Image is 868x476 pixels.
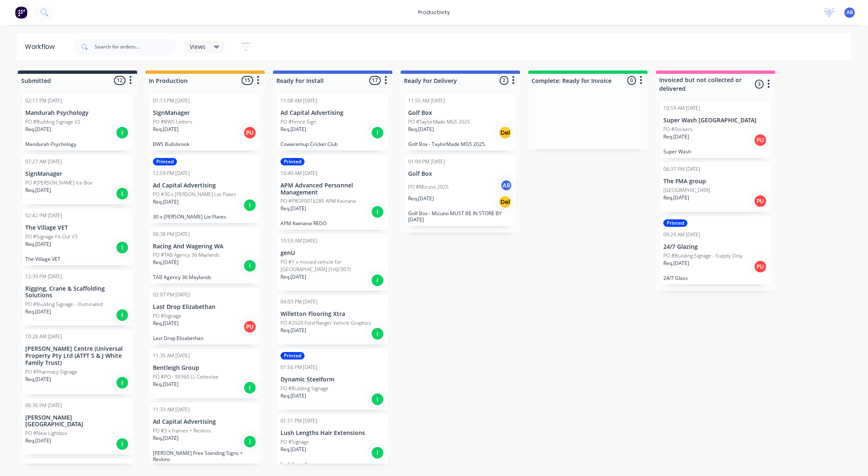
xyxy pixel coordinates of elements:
p: Req. [DATE] [153,198,179,206]
div: 06:37 PM [DATE]The FMA group[GEOGRAPHIC_DATA]Req.[DATE]PU [660,162,771,212]
div: 04:03 PM [DATE]Willetton Flooring XtraPO #2020 Ford Ranger Vehicle GraphicsReq.[DATE]I [277,295,388,345]
span: Views [190,42,206,51]
p: Golf Box [408,170,513,177]
div: AB [500,179,513,192]
p: TAB Agency 36 Maylands [153,274,257,280]
div: 10:59 AM [DATE]Super Wash [GEOGRAPHIC_DATA]PO #StickersReq.[DATE]PUSuper Wash [660,101,771,158]
div: PU [754,194,767,208]
p: PO #1 x missed vehicle for [GEOGRAPHIC_DATA] (1HJC907) [280,258,385,273]
div: 10:28 AM [DATE][PERSON_NAME] Centre (Universal Property Pty Ltd (ATFT S & J White Family Trust)PO... [22,330,133,394]
p: Dynamic Steelform [280,376,385,383]
div: I [371,205,384,219]
div: Printed [663,219,687,227]
div: 01:56 PM [DATE] [280,364,317,371]
div: Printed12:59 PM [DATE]Ad Capital AdvertisingPO #30 x [PERSON_NAME] Lot PlatesReq.[DATE]I30 x [PER... [150,155,261,223]
p: Req. [DATE] [153,320,179,327]
div: 06:38 PM [DATE]Racing And Wagering WAPO #TAB Agency 36 MaylandsReq.[DATE]ITAB Agency 36 Maylands [150,227,261,284]
div: 11:35 AM [DATE] [153,352,190,359]
p: Mandurah Psychology. [25,141,130,147]
p: Req. [DATE] [153,435,179,442]
div: 12:39 PM [DATE] [25,273,62,280]
div: Printed [280,352,305,359]
div: 04:03 PM [DATE] [280,298,317,306]
div: 07:27 AM [DATE] [25,158,62,165]
p: The FMA group [663,178,768,185]
div: I [116,308,129,322]
p: PO #BWS Letters [153,118,192,126]
p: 24/7 Glass [663,275,768,281]
div: PU [243,320,256,333]
p: PO #Signage [280,438,309,446]
div: I [116,376,129,389]
div: 06:38 PM [DATE] [153,231,190,238]
div: 06:37 PM [DATE] [663,165,700,173]
p: PO #Stickers [663,126,693,133]
div: productivity [414,6,454,19]
p: PO #[PERSON_NAME] Ice Box [25,179,92,187]
p: Golf Box - TaylorMade MG5 2025. [408,141,513,147]
div: PU [754,134,767,147]
p: PO #Building Signage - Illuminated [25,301,103,308]
p: SignManager [153,109,257,117]
div: Printed [280,158,305,165]
p: Willetton Flooring Xtra [280,311,385,318]
div: I [243,259,256,272]
p: Req. [DATE] [408,126,434,133]
p: Req. [DATE] [153,259,179,266]
p: Lush Lengths. [280,461,385,467]
p: Golf Box - Mizuno MUST BE IN STORE BY [DATE] [408,210,513,223]
input: Search for orders... [94,39,177,55]
div: 10:59 AM [DATE]genUPO #1 x missed vehicle for [GEOGRAPHIC_DATA] (1HJC907)Req.[DATE]I [277,234,388,291]
div: 06:36 PM [DATE][PERSON_NAME] [GEOGRAPHIC_DATA]PO #New LightboxReq.[DATE]I [22,398,133,455]
p: SignManager [25,170,130,177]
p: genU [280,250,385,257]
div: I [371,446,384,459]
div: 01:09 PM [DATE]Golf BoxPO #Mizuno 2025ABReq.[DATE]DelGolf Box - Mizuno MUST BE IN STORE BY [DATE] [405,155,516,226]
span: AB [846,9,853,16]
p: Lush Lengths Hair Extensions [280,430,385,437]
div: 01:13 PM [DATE] [153,97,190,104]
div: 07:27 AM [DATE]SignManagerPO #[PERSON_NAME] Ice BoxReq.[DATE]I [22,155,133,204]
p: PO #Building Signage [280,385,329,392]
p: Req. [DATE] [663,260,689,267]
p: Super Wash [663,148,768,155]
div: I [243,435,256,448]
div: Workflow [25,42,59,52]
p: Golf Box [408,109,513,117]
div: Del [498,195,512,209]
div: Printed09:29 AM [DATE]24/7 GlazingPO #Building Signage - Supply OnlyReq.[DATE]PU24/7 Glass [660,216,771,284]
div: I [243,381,256,394]
p: Cowaramup Cricket Club [280,141,385,147]
div: 02:07 PM [DATE] [153,291,190,299]
p: Req. [DATE] [25,437,51,444]
div: 12:39 PM [DATE]Rigging, Crane & Scaffolding SolutionsPO #Building Signage - IlluminatedReq.[DATE]I [22,270,133,326]
div: 12:59 PM [DATE] [153,170,190,177]
div: 09:29 AM [DATE] [663,231,700,238]
div: 06:36 PM [DATE] [25,402,62,409]
div: 11:08 AM [DATE]Ad Capital AdvertisingPO #Fence SignReq.[DATE]ICowaramup Cricket Club [277,94,388,151]
div: I [116,241,129,254]
div: I [116,437,129,451]
div: 02:17 PM [DATE]Mandurah PsychologyPO #Building Signage V2Req.[DATE]IMandurah Psychology. [22,94,133,151]
p: PO #Building Signage - Supply Only [663,252,742,260]
p: Req. [DATE] [25,187,51,194]
p: Super Wash [GEOGRAPHIC_DATA] [663,117,768,124]
p: [PERSON_NAME] [GEOGRAPHIC_DATA] [25,414,130,428]
p: PO #3 x frames + Reskins [153,427,211,435]
div: PU [754,260,767,273]
p: PO #PO - 99360 LL Cottesloe [153,373,218,381]
div: I [243,199,256,212]
p: 30 x [PERSON_NAME] Lot Plates [153,214,257,220]
p: Racing And Wagering WA [153,243,257,250]
p: 24/7 Glazing [663,243,768,250]
p: PO #Mizuno 2025 [408,183,449,191]
p: Mandurah Psychology [25,109,130,117]
div: Printed [153,158,177,165]
p: Req. [DATE] [663,194,689,202]
p: The Village VET [25,224,130,231]
div: PU [243,126,256,139]
p: Last Drop Elizabethan [153,335,257,341]
p: PO #30 x [PERSON_NAME] Lot Plates [153,191,236,198]
p: PO #New Lightbox [25,430,67,437]
div: 11:08 AM [DATE] [280,97,317,104]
